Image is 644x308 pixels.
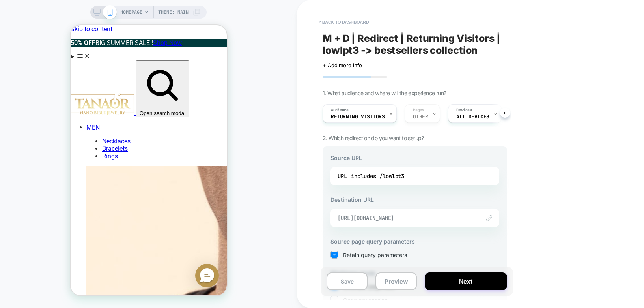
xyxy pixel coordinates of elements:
[330,196,499,203] h3: Destination URL
[323,90,446,96] span: 1. What audience and where will the experience run?
[32,120,57,127] a: Bracelets
[323,62,362,68] span: + Add more info
[32,112,60,120] a: Necklaces
[351,170,405,182] div: includes /lowlpt3
[486,215,492,221] img: edit
[315,16,373,28] button: < back to dashboard
[331,114,385,120] span: Returning Visitors
[323,32,507,56] span: M + D | Redirect | Returning Visitors | lowlpt3 -> bestsellers collection
[338,214,472,222] span: [URL][DOMAIN_NAME]
[456,107,472,113] span: Devices
[375,272,416,290] button: Preview
[327,272,368,290] button: Save
[331,107,349,113] span: Audience
[343,252,407,258] span: Retain query parameters
[456,114,489,120] span: ALL DEVICES
[82,14,111,21] a: Shop Now
[425,272,507,290] button: Next
[330,238,499,245] h3: Source page query parameters
[32,127,47,135] a: Rings
[158,6,189,19] span: Theme: MAIN
[323,135,424,141] span: 2. Which redirection do you want to setup?
[338,170,492,182] div: URL
[65,35,119,92] button: Open search modal
[330,154,499,161] h3: Source URL
[125,239,148,262] div: Messenger Dummy Widget
[120,6,142,19] span: HOMEPAGE
[16,98,29,106] span: MEN
[69,85,115,91] span: Open search modal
